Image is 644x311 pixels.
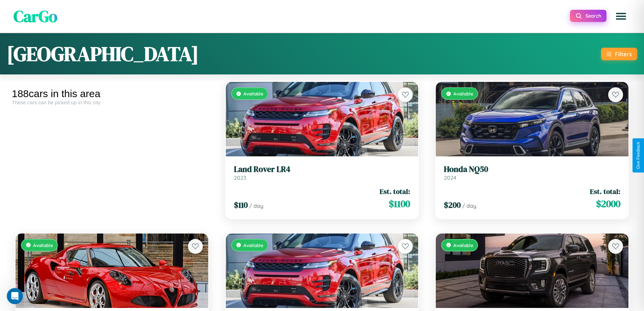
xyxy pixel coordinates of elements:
span: Available [243,242,263,248]
span: CarGo [14,5,57,27]
div: Filters [615,50,632,58]
span: Est. total: [380,186,410,196]
button: Open menu [612,7,630,26]
span: 2024 [444,174,456,181]
span: $ 2000 [596,197,620,210]
h1: [GEOGRAPHIC_DATA] [7,40,199,68]
a: Land Rover LR42023 [234,164,410,181]
div: 188 cars in this area [12,88,212,99]
span: 2023 [234,174,246,181]
span: Est. total: [590,186,620,196]
div: Give Feedback [636,142,641,169]
h3: Land Rover LR4 [234,164,410,174]
span: Available [453,242,473,248]
span: Available [453,91,473,96]
span: Search [586,13,601,19]
h3: Honda NQ50 [444,164,620,174]
span: Available [243,91,263,96]
span: $ 200 [444,199,461,210]
span: $ 110 [234,199,248,210]
button: Filters [601,48,637,60]
span: / day [249,202,263,209]
iframe: Intercom live chat [7,288,23,304]
div: These cars can be picked up in this city. [12,99,212,105]
button: Search [570,10,606,22]
span: Available [33,242,53,248]
span: / day [462,202,476,209]
span: $ 1100 [389,197,410,210]
a: Honda NQ502024 [444,164,620,181]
